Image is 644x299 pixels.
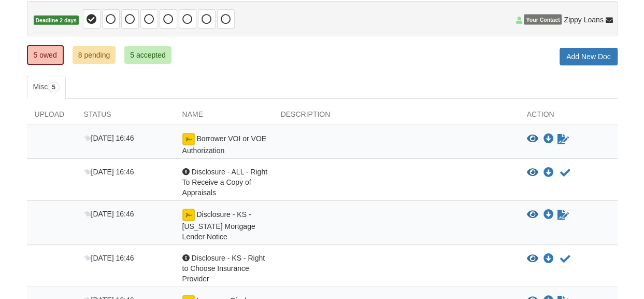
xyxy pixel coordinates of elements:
[27,76,66,99] a: Misc
[76,109,175,125] div: Status
[543,135,554,143] a: Download Borrower VOI or VOE Authorization
[27,45,64,65] a: 5 owed
[73,46,116,64] a: 8 pending
[84,168,134,176] span: [DATE] 16:46
[182,133,195,145] img: Ready for you to esign
[124,46,171,64] a: 5 accepted
[527,254,538,264] button: View Disclosure - KS - Right to Choose Insurance Provider
[560,48,618,65] a: Add New Doc
[556,133,570,145] a: Sign Form
[543,255,554,263] a: Download Disclosure - KS - Right to Choose Insurance Provider
[84,254,134,262] span: [DATE] 16:46
[559,167,571,179] button: Acknowledge receipt of document
[524,15,562,25] span: Your Contact
[543,169,554,177] a: Download Disclosure - ALL - Right To Receive a Copy of Appraisals
[527,168,538,178] button: View Disclosure - ALL - Right To Receive a Copy of Appraisals
[559,253,571,265] button: Acknowledge receipt of document
[543,211,554,219] a: Download Disclosure - KS - Kansas Mortgage Lender Notice
[84,210,134,218] span: [DATE] 16:46
[34,16,79,25] span: Deadline 2 days
[182,210,255,241] span: Disclosure - KS - [US_STATE] Mortgage Lender Notice
[273,109,519,125] div: Description
[182,254,265,283] span: Disclosure - KS - Right to Choose Insurance Provider
[182,209,195,221] img: Ready for you to esign
[84,134,134,142] span: [DATE] 16:46
[527,210,538,220] button: View Disclosure - KS - Kansas Mortgage Lender Notice
[182,134,266,155] span: Borrower VOI or VOE Authorization
[527,134,538,144] button: View Borrower VOI or VOE Authorization
[556,209,570,221] a: Sign Form
[27,109,76,125] div: Upload
[48,82,60,92] span: 5
[175,109,273,125] div: Name
[519,109,618,125] div: Action
[182,168,267,197] span: Disclosure - ALL - Right To Receive a Copy of Appraisals
[564,15,603,25] span: Zippy Loans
